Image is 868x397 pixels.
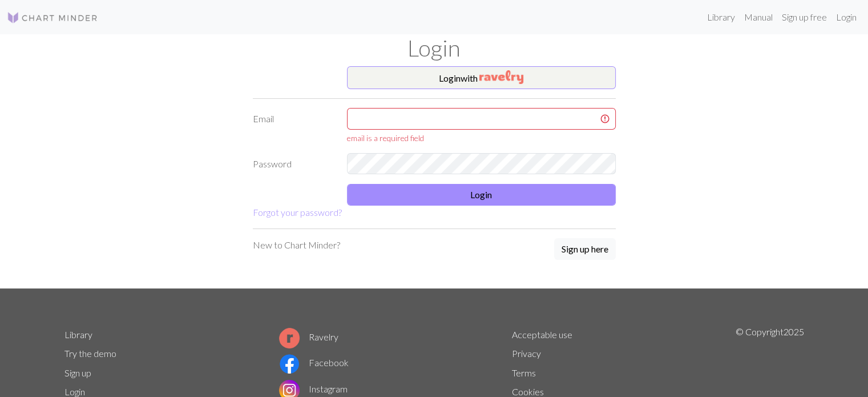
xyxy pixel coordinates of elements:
a: Sign up free [777,6,831,29]
a: Forgot your password? [253,207,342,218]
a: Login [64,386,85,397]
a: Privacy [512,348,541,359]
label: Password [246,153,340,175]
img: Ravelry [479,70,523,84]
a: Facebook [279,357,349,368]
a: Terms [512,367,536,378]
a: Ravelry [279,331,338,342]
a: Manual [740,6,777,29]
div: email is a required field [347,132,616,144]
button: Loginwith [347,66,616,89]
img: Ravelry logo [279,328,300,348]
h1: Login [58,34,811,62]
a: Acceptable use [512,329,572,340]
img: Facebook logo [279,354,300,374]
a: Instagram [279,383,348,394]
a: Library [64,329,92,340]
a: Login [831,6,861,29]
a: Sign up [64,367,91,378]
a: Cookies [512,386,544,397]
p: New to Chart Minder? [253,238,340,252]
button: Login [347,184,616,206]
img: Logo [7,11,98,25]
a: Library [703,6,740,29]
a: Try the demo [64,348,116,359]
button: Sign up here [554,238,616,260]
label: Email [246,108,340,144]
a: Sign up here [554,238,616,261]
